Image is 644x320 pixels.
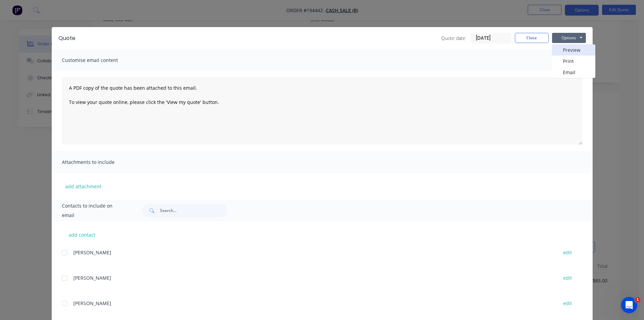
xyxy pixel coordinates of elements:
[559,273,576,282] button: edit
[62,230,102,240] button: add contact
[441,35,466,42] span: Quote date
[515,33,549,43] button: Close
[552,44,595,56] button: Preview
[160,204,227,217] input: Search...
[559,248,576,257] button: edit
[552,56,595,67] button: Print
[635,297,640,302] span: 1
[58,34,75,42] div: Quote
[62,201,126,220] span: Contacts to include on email
[62,157,136,167] span: Attachments to include
[73,275,111,281] span: [PERSON_NAME]
[552,67,595,78] button: Email
[621,297,637,313] iframe: Intercom live chat
[62,77,582,145] textarea: A PDF copy of the quote has been attached to this email. To view your quote online, please click ...
[73,249,111,256] span: [PERSON_NAME]
[559,299,576,308] button: edit
[62,56,136,65] span: Customise email content
[552,33,586,43] button: Options
[62,181,105,191] button: add attachment
[73,300,111,306] span: [PERSON_NAME]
